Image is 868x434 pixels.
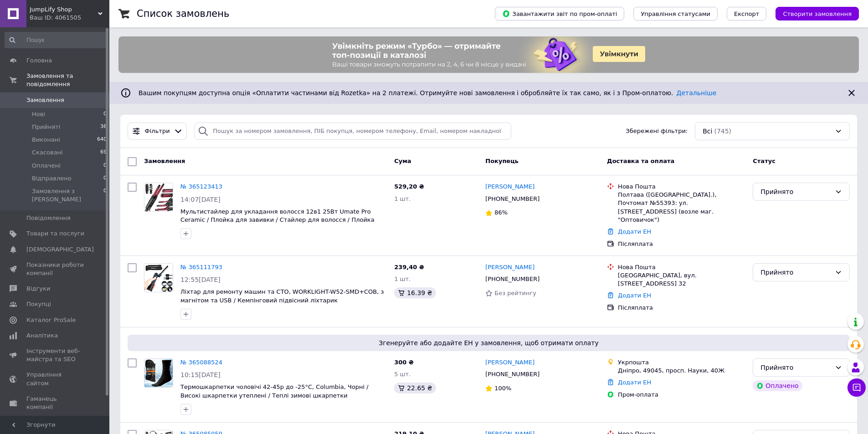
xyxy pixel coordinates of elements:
button: Експорт [727,7,767,20]
span: Створити замовлення [783,10,852,17]
div: Прийнято [760,187,831,197]
span: Головна [26,56,52,65]
a: [PERSON_NAME] [485,183,534,191]
span: Повідомлення [26,214,71,222]
div: Дніпро, 49045, просп. Науки, 40Ж [618,367,745,375]
span: Замовлення [144,158,185,164]
span: Фільтри [145,127,170,136]
div: Пром-оплата [618,391,745,399]
a: № 365111793 [180,264,222,271]
div: Оплачено [753,380,802,391]
span: Товари та послуги [26,230,84,238]
div: Нова Пошта [618,263,745,271]
span: Покупець [485,158,519,164]
span: Скасовані [32,148,63,157]
span: 529,20 ₴ [394,183,424,190]
span: Cума [394,158,411,164]
span: 1 шт. [394,195,411,202]
img: Фото товару [144,183,173,211]
div: Нова Пошта [618,183,745,191]
span: 300 ₴ [394,359,414,366]
span: 69 [100,148,107,157]
span: Вашим покупцям доступна опція «Оплатити частинами від Rozetka» на 2 платежі. Отримуйте нові замов... [139,89,716,97]
span: Управління статусами [641,10,710,17]
input: Пошук [5,32,108,48]
div: 22.65 ₴ [394,383,436,393]
button: Чат з покупцем [847,378,866,397]
a: Створити замовлення [766,10,859,17]
span: 0 [103,162,107,170]
img: Фото товару [144,359,173,387]
a: Ліхтар для ремонту машин та СТО, WORKLIGHT-W52-SMD+COB, з магнітом та USB / Кемпінговий підвісний... [180,288,384,304]
span: Каталог ProSale [26,316,76,324]
span: Статус [753,158,776,164]
span: 5 шт. [394,371,411,378]
img: Фото товару [144,264,173,292]
a: № 365088524 [180,359,222,366]
span: 0 [103,110,107,118]
span: Аналітика [26,332,58,340]
span: Замовлення та повідомлення [26,72,109,88]
span: Оплачені [32,162,61,170]
span: Показники роботи компанії [26,261,84,277]
span: Доставка та оплата [607,158,674,164]
span: 0 [103,187,107,204]
input: Пошук за номером замовлення, ПІБ покупця, номером телефону, Email, номером накладної [194,123,511,140]
span: JumpLify Shop [30,5,98,14]
span: 239,40 ₴ [394,264,424,271]
span: (745) [714,128,731,135]
div: Післяплата [618,304,745,312]
span: 640 [97,136,107,144]
span: Збережені фільтри: [626,127,688,136]
span: Відгуки [26,285,50,293]
span: Управління сайтом [26,371,84,387]
img: 6856835989_w2048_h2048_frame_1321316178.png [314,36,664,73]
span: Покупці [26,300,51,308]
span: Виконані [32,136,60,144]
span: Мультистайлер для укладання волосся 12в1 25Вт Umate Pro Ceramic / Плойка для завивки / Стайлер дл... [180,208,375,232]
a: Термошкарпетки чоловічі 42-45р до -25°С, Columbia, Чорні / Високі шкарпетки утеплені / Теплі зимо... [180,383,369,399]
span: Інструменти веб-майстра та SEO [26,347,84,363]
span: 14:07[DATE] [180,196,221,203]
a: Додати ЕН [618,379,651,386]
div: Прийнято [760,363,831,373]
span: [PHONE_NUMBER] [485,371,539,378]
div: Укрпошта [618,358,745,367]
span: Гаманець компанії [26,395,84,411]
span: Згенеруйте або додайте ЕН у замовлення, щоб отримати оплату [131,338,846,347]
button: Завантажити звіт по пром-оплаті [495,7,624,20]
span: 12:55[DATE] [180,276,221,283]
span: 86% [494,209,508,216]
div: Ваш ID: 4061505 [30,14,109,22]
span: [DEMOGRAPHIC_DATA] [26,245,94,254]
span: Відправлено [32,174,72,183]
a: Фото товару [144,263,173,292]
span: Прийняті [32,123,60,131]
a: Детальніше [677,89,717,97]
span: [PHONE_NUMBER] [485,276,539,282]
a: Додати ЕН [618,292,651,299]
a: [PERSON_NAME] [485,263,534,272]
div: Прийнято [760,267,831,277]
a: № 365123413 [180,183,222,190]
span: 100% [494,385,511,392]
a: [PERSON_NAME] [485,358,534,367]
a: Фото товару [144,358,173,388]
h1: Список замовлень [137,8,229,19]
div: [GEOGRAPHIC_DATA], вул. [STREET_ADDRESS] 32 [618,271,745,288]
span: 36 [100,123,107,131]
span: Всі [703,127,712,136]
a: Додати ЕН [618,228,651,235]
div: Полтава ([GEOGRAPHIC_DATA].), Почтомат №55393: ул. [STREET_ADDRESS] (возле маг. "Оптовичок") [618,191,745,224]
span: 0 [103,174,107,183]
span: [PHONE_NUMBER] [485,195,539,202]
span: Замовлення [26,96,64,104]
span: Нові [32,110,45,118]
span: Замовлення з [PERSON_NAME] [32,187,103,204]
span: Експорт [734,10,760,17]
span: Без рейтингу [494,290,536,296]
span: Завантажити звіт по пром-оплаті [502,10,617,18]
